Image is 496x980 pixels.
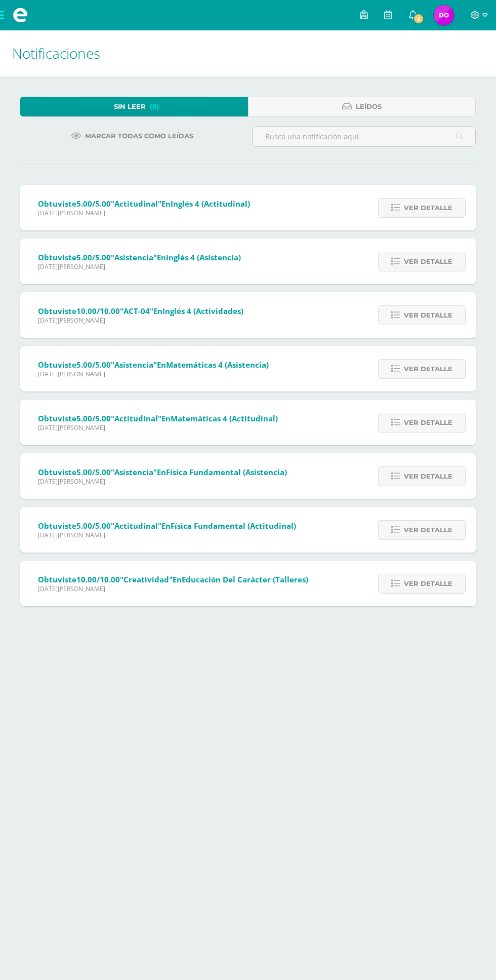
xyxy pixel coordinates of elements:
span: Obtuviste en [38,467,287,477]
span: Ver detalle [404,574,452,593]
span: Matemáticas 4 (Asistencia) [166,360,269,370]
span: [DATE][PERSON_NAME] [38,209,250,217]
span: Matemáticas 4 (Actitudinal) [171,413,278,423]
span: "Asistencia" [111,252,157,262]
span: Ver detalle [404,252,452,271]
img: 46ad714cfab861a726726716359132be.png [434,5,454,25]
span: 5.00/5.00 [76,252,111,262]
span: Física Fundamental (Asistencia) [166,467,287,477]
span: Obtuviste en [38,521,296,531]
span: Ver detalle [404,360,452,378]
span: Obtuviste en [38,413,278,423]
span: Obtuviste en [38,199,250,209]
span: "Asistencia" [111,360,157,370]
span: 5.00/5.00 [76,360,111,370]
span: 10.00/10.00 [76,306,120,316]
span: Inglés 4 (Actividades) [162,306,243,316]
span: [DATE][PERSON_NAME] [38,423,278,432]
span: Ver detalle [404,521,452,539]
span: Ver detalle [404,467,452,486]
span: Ver detalle [404,306,452,325]
span: Física Fundamental (Actitudinal) [171,521,296,531]
span: Obtuviste en [38,574,308,584]
span: "Actitudinal" [111,199,161,209]
span: Leídos [356,97,382,116]
span: Inglés 4 (Actitudinal) [171,199,250,209]
a: Marcar todas como leídas [59,126,206,146]
span: [DATE][PERSON_NAME] [38,370,269,378]
span: Obtuviste en [38,360,269,370]
a: Sin leer(8) [20,97,248,116]
span: "Asistencia" [111,467,157,477]
span: [DATE][PERSON_NAME] [38,316,243,325]
span: Ver detalle [404,413,452,432]
span: [DATE][PERSON_NAME] [38,531,296,539]
span: Obtuviste en [38,252,241,262]
span: Notificaciones [12,44,100,63]
span: [DATE][PERSON_NAME] [38,262,241,271]
input: Busca una notificación aquí [253,127,475,146]
span: "Actitudinal" [111,521,161,531]
span: 8 [413,13,424,24]
span: Ver detalle [404,199,452,217]
span: Inglés 4 (Asistencia) [166,252,241,262]
span: 5.00/5.00 [76,413,111,423]
span: 5.00/5.00 [76,467,111,477]
span: [DATE][PERSON_NAME] [38,584,308,593]
span: Educación del carácter (Talleres) [182,574,308,584]
span: 10.00/10.00 [76,574,120,584]
span: [DATE][PERSON_NAME] [38,477,287,486]
span: 5.00/5.00 [76,521,111,531]
span: (8) [150,97,159,116]
span: "Actitudinal" [111,413,161,423]
span: Sin leer [114,97,146,116]
span: Obtuviste en [38,306,243,316]
span: Marcar todas como leídas [85,127,193,145]
a: Leídos [248,97,476,116]
span: "ACT-04" [120,306,153,316]
span: "Creatividad" [120,574,173,584]
span: 5.00/5.00 [76,199,111,209]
